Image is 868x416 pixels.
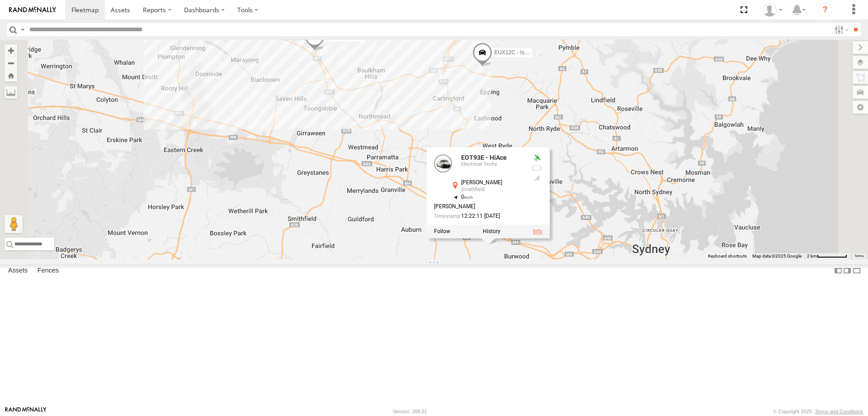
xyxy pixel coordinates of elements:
[483,228,500,234] label: View Asset History
[804,253,850,259] button: Map Scale: 2 km per 63 pixels
[4,264,32,277] label: Assets
[434,228,450,234] label: Realtime tracking of Asset
[815,409,863,414] a: Terms and Conditions
[5,57,17,69] button: Zoom out
[494,49,550,55] span: EUX12C - Isuzu DMAX
[461,180,524,186] div: [PERSON_NAME]
[773,409,863,414] div: © Copyright 2025 -
[5,86,17,99] label: Measure
[434,204,524,210] div: [PERSON_NAME]
[434,213,524,219] div: Date/time of location update
[831,23,850,36] label: Search Filter Options
[434,154,452,172] a: View Asset Details
[818,3,832,17] i: ?
[461,187,524,192] div: Strathfield
[854,254,864,258] a: Terms (opens in new tab)
[807,253,817,258] span: 2 km
[393,409,427,414] div: Version: 308.01
[853,101,868,114] label: Map Settings
[532,164,542,172] div: No battery health information received from this device.
[843,264,852,277] label: Dock Summary Table to the Right
[752,253,802,258] span: Map data ©2025 Google
[834,264,843,277] label: Dock Summary Table to the Left
[19,23,26,36] label: Search Query
[852,264,861,277] label: Hide Summary Table
[461,154,507,161] a: EOT93E - HiAce
[5,215,23,233] button: Drag Pegman onto the map to open Street View
[532,154,542,162] div: Valid GPS Fix
[33,264,63,277] label: Fences
[9,7,56,13] img: rand-logo.svg
[5,69,17,81] button: Zoom Home
[5,44,17,57] button: Zoom in
[533,228,542,234] a: View Asset Details
[759,3,786,17] div: Tom Tozer
[5,407,47,416] a: Visit our Website
[461,162,524,167] div: Electrical Techs
[532,174,542,182] div: GSM Signal = 4
[461,194,473,200] span: 0
[708,253,747,259] button: Keyboard shortcuts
